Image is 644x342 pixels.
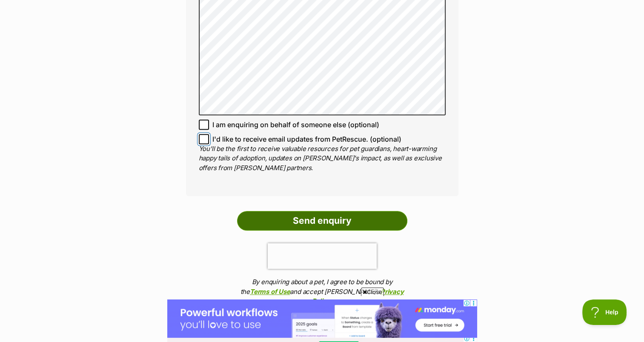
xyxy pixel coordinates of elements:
span: I am enquiring on behalf of someone else (optional) [212,120,379,130]
iframe: Advertisement [167,299,477,338]
p: You'll be the first to receive valuable resources for pet guardians, heart-warming happy tails of... [199,144,446,173]
input: Send enquiry [237,211,407,231]
a: Terms of Use [250,288,290,296]
span: I'd like to receive email updates from PetRescue. (optional) [212,134,401,144]
span: Close [361,288,384,296]
iframe: reCAPTCHA [268,243,377,269]
p: By enquiring about a pet, I agree to be bound by the and accept [PERSON_NAME]'s [237,277,407,306]
iframe: Help Scout Beacon - Open [582,299,627,325]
